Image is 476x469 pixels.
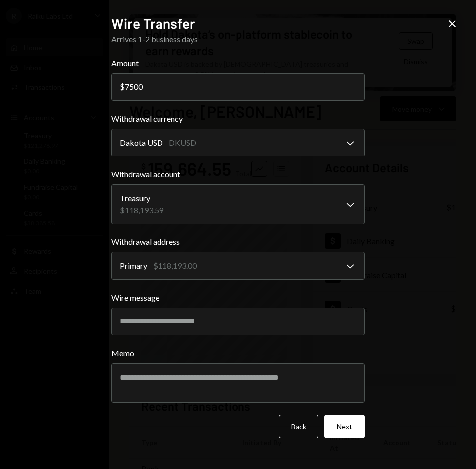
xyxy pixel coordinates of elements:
[111,292,365,304] label: Wire message
[120,82,125,91] div: $
[111,184,365,224] button: Withdrawal account
[111,113,365,125] label: Withdrawal currency
[324,415,365,438] button: Next
[111,57,365,69] label: Amount
[111,14,365,33] h2: Wire Transfer
[153,260,197,272] div: $118,193.00
[111,168,365,180] label: Withdrawal account
[111,129,365,156] button: Withdrawal currency
[169,137,196,149] div: DKUSD
[111,33,365,45] div: Arrives 1-2 business days
[111,73,365,101] input: 0.00
[111,252,365,280] button: Withdrawal address
[111,236,365,248] label: Withdrawal address
[111,347,365,359] label: Memo
[279,415,318,438] button: Back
